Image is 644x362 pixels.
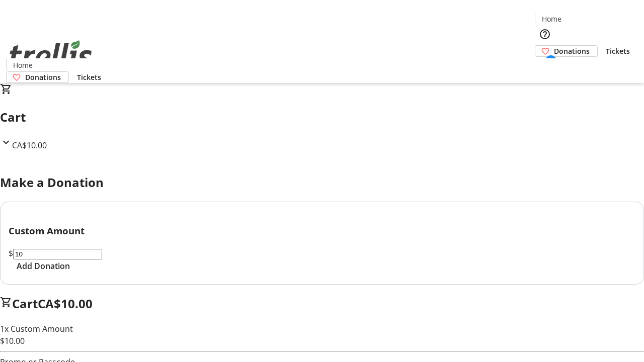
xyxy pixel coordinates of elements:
[7,60,39,70] a: Home
[535,24,555,44] button: Help
[38,295,93,312] span: CA$10.00
[9,260,78,272] button: Add Donation
[606,46,630,56] span: Tickets
[13,249,102,259] input: Donation Amount
[9,248,13,259] span: $
[25,72,61,82] span: Donations
[6,29,96,79] img: Orient E2E Organization wBa3285Z0h's Logo
[535,45,598,57] a: Donations
[554,46,590,56] span: Donations
[542,14,561,24] span: Home
[9,224,635,238] h3: Custom Amount
[12,140,47,151] span: CA$10.00
[598,46,638,56] a: Tickets
[69,72,109,82] a: Tickets
[6,71,69,83] a: Donations
[13,60,33,70] span: Home
[17,260,70,272] span: Add Donation
[535,14,568,24] a: Home
[77,72,101,82] span: Tickets
[535,57,555,77] button: Cart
